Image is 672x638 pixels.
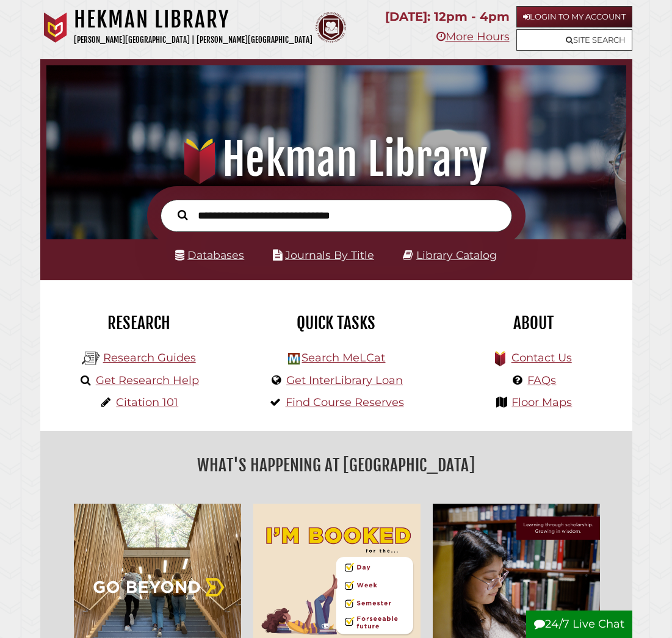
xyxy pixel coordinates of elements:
img: Calvin Theological Seminary [316,12,346,43]
a: Get Research Help [96,374,199,387]
h2: Quick Tasks [247,313,425,333]
a: Databases [175,248,244,261]
a: Journals By Title [285,248,374,261]
h1: Hekman Library [74,6,313,33]
a: Contact Us [511,351,572,364]
a: Citation 101 [116,396,178,409]
img: Hekman Library Logo [288,353,300,364]
h2: What's Happening at [GEOGRAPHIC_DATA] [49,451,623,479]
i: Search [178,210,187,221]
img: Calvin University [40,12,71,43]
a: Research Guides [103,351,196,364]
p: [PERSON_NAME][GEOGRAPHIC_DATA] | [PERSON_NAME][GEOGRAPHIC_DATA] [74,33,313,47]
h1: Hekman Library [56,132,616,186]
h2: Research [49,313,228,333]
a: FAQs [527,374,556,387]
img: Hekman Library Logo [82,349,100,368]
a: Find Course Reserves [286,396,404,409]
h2: About [444,313,623,333]
p: [DATE]: 12pm - 4pm [385,6,510,27]
a: Login to My Account [516,6,632,27]
button: Search [172,207,193,222]
a: Get InterLibrary Loan [286,374,403,387]
a: Floor Maps [511,396,572,409]
a: Library Catalog [416,248,497,261]
a: More Hours [436,30,510,43]
a: Site Search [516,29,632,51]
a: Search MeLCat [302,351,385,364]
